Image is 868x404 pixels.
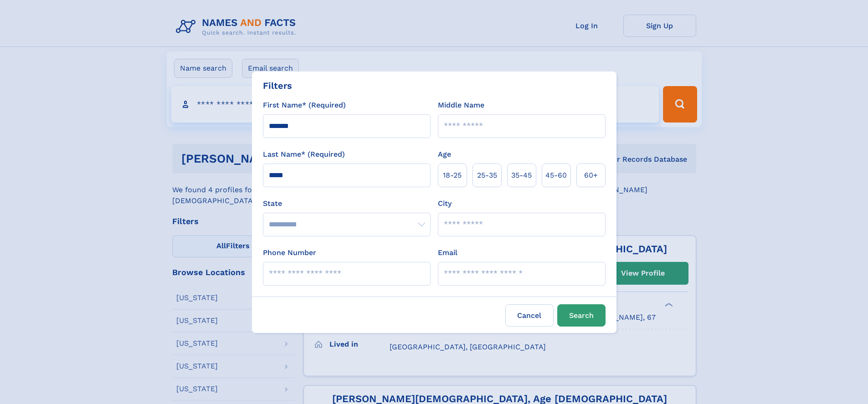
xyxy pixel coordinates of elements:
[438,100,484,111] label: Middle Name
[263,100,346,111] label: First Name* (Required)
[438,247,457,258] label: Email
[438,149,451,160] label: Age
[263,247,316,258] label: Phone Number
[263,79,292,92] div: Filters
[545,170,567,181] span: 45‑60
[511,170,532,181] span: 35‑45
[263,198,431,209] label: State
[263,149,345,160] label: Last Name* (Required)
[505,304,554,327] label: Cancel
[584,170,598,181] span: 60+
[438,198,452,209] label: City
[443,170,462,181] span: 18‑25
[477,170,497,181] span: 25‑35
[557,304,606,327] button: Search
